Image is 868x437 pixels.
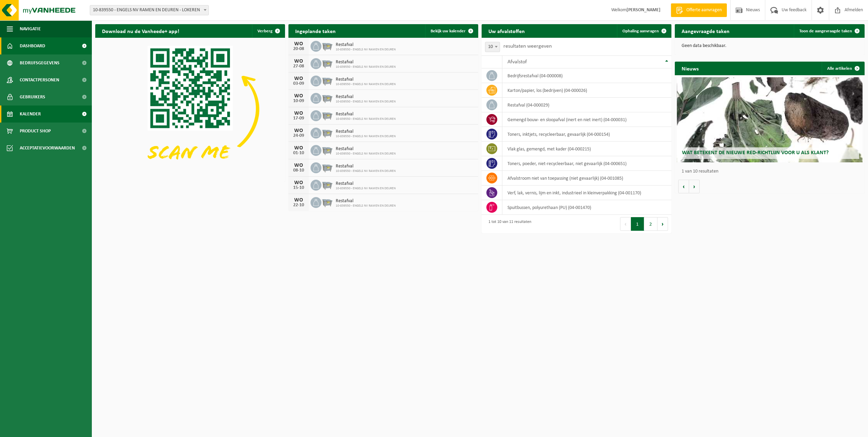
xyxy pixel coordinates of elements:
[95,24,186,37] h2: Download nu de Vanheede+ app!
[485,42,500,52] span: 10
[321,75,333,86] img: WB-2500-GAL-GY-01
[502,127,671,142] td: toners, inktjets, recycleerbaar, gevaarlijk (04-000154)
[336,100,396,104] span: 10-839550 - ENGELS NV RAMEN EN DEUREN
[321,127,333,138] img: WB-2500-GAL-GY-01
[20,37,45,54] span: Dashboard
[682,150,829,156] span: Wat betekent de nieuwe RED-richtlijn voor u als klant?
[292,133,305,138] div: 24-09
[292,197,305,203] div: WO
[336,198,396,204] span: Restafval
[685,7,723,14] span: Offerte aanvragen
[671,3,727,17] a: Offerte aanvragen
[657,217,668,231] button: Next
[292,185,305,190] div: 15-10
[321,161,333,173] img: WB-2500-GAL-GY-01
[689,180,700,193] button: Volgende
[292,111,305,116] div: WO
[794,24,864,38] a: Toon de aangevraagde taken
[95,38,285,180] img: Download de VHEPlus App
[336,112,396,117] span: Restafval
[321,144,333,156] img: WB-2500-GAL-GY-01
[507,59,527,65] span: Afvalstof
[292,145,305,151] div: WO
[336,117,396,121] span: 10-839550 - ENGELS NV RAMEN EN DEUREN
[292,180,305,185] div: WO
[502,98,671,112] td: restafval (04-000029)
[502,142,671,156] td: vlak glas, gemengd, met kader (04-000215)
[503,44,552,49] label: resultaten weergeven
[425,24,478,38] a: Bekijk uw kalender
[485,216,531,231] div: 1 tot 10 van 11 resultaten
[20,71,59,88] span: Contactpersonen
[336,146,396,152] span: Restafval
[292,81,305,86] div: 03-09
[288,24,343,37] h2: Ingeplande taken
[799,29,852,33] span: Toon de aangevraagde taken
[292,128,305,133] div: WO
[90,5,208,15] span: 10-839550 - ENGELS NV RAMEN EN DEUREN - LOKEREN
[336,134,396,139] span: 10-839550 - ENGELS NV RAMEN EN DEUREN
[682,169,861,174] p: 1 van 10 resultaten
[485,42,500,52] span: 10
[292,203,305,208] div: 22-10
[292,47,305,51] div: 20-08
[336,42,396,48] span: Restafval
[336,94,396,100] span: Restafval
[336,48,396,52] span: 10-839550 - ENGELS NV RAMEN EN DEUREN
[20,123,51,140] span: Product Shop
[336,82,396,86] span: 10-839550 - ENGELS NV RAMEN EN DEUREN
[321,109,333,121] img: WB-2500-GAL-GY-01
[675,62,705,75] h2: Nieuws
[20,20,41,37] span: Navigatie
[292,41,305,47] div: WO
[292,168,305,173] div: 08-10
[336,77,396,82] span: Restafval
[336,204,396,208] span: 10-839550 - ENGELS NV RAMEN EN DEUREN
[292,163,305,168] div: WO
[682,44,858,48] p: Geen data beschikbaar.
[321,92,333,103] img: WB-2500-GAL-GY-01
[502,112,671,127] td: gemengd bouw- en sloopafval (inert en niet inert) (04-000031)
[502,83,671,98] td: karton/papier, los (bedrijven) (04-000026)
[822,62,864,75] a: Alle artikelen
[20,140,75,157] span: Acceptatievoorwaarden
[336,181,396,187] span: Restafval
[292,59,305,64] div: WO
[502,68,671,83] td: bedrijfsrestafval (04-000008)
[627,7,661,13] strong: [PERSON_NAME]
[336,187,396,191] span: 10-839550 - ENGELS NV RAMEN EN DEUREN
[20,106,41,123] span: Kalender
[292,116,305,121] div: 17-09
[631,217,644,231] button: 1
[321,40,333,51] img: WB-2500-GAL-GY-01
[336,152,396,156] span: 10-839550 - ENGELS NV RAMEN EN DEUREN
[678,180,689,193] button: Vorige
[482,24,532,37] h2: Uw afvalstoffen
[617,24,671,38] a: Ophaling aanvragen
[431,29,466,33] span: Bekijk uw kalender
[20,88,45,106] span: Gebruikers
[90,5,209,15] span: 10-839550 - ENGELS NV RAMEN EN DEUREN - LOKEREN
[336,129,396,134] span: Restafval
[336,60,396,65] span: Restafval
[257,29,272,33] span: Verberg
[677,77,863,162] a: Wat betekent de nieuwe RED-richtlijn voor u als klant?
[292,151,305,156] div: 01-10
[292,76,305,81] div: WO
[20,54,60,71] span: Bedrijfsgegevens
[321,196,333,208] img: WB-2500-GAL-GY-01
[292,99,305,103] div: 10-09
[336,169,396,173] span: 10-839550 - ENGELS NV RAMEN EN DEUREN
[644,217,657,231] button: 2
[620,217,631,231] button: Previous
[502,171,671,185] td: afvalstroom niet van toepassing (niet gevaarlijk) (04-001085)
[622,29,659,33] span: Ophaling aanvragen
[321,179,333,190] img: WB-2500-GAL-GY-01
[292,93,305,99] div: WO
[675,24,736,37] h2: Aangevraagde taken
[502,156,671,171] td: toners, poeder, niet-recycleerbaar, niet gevaarlijk (04-000651)
[292,64,305,69] div: 27-08
[502,185,671,200] td: verf, lak, vernis, lijm en inkt, industrieel in kleinverpakking (04-001170)
[252,24,284,38] button: Verberg
[502,200,671,215] td: spuitbussen, polyurethaan (PU) (04-001470)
